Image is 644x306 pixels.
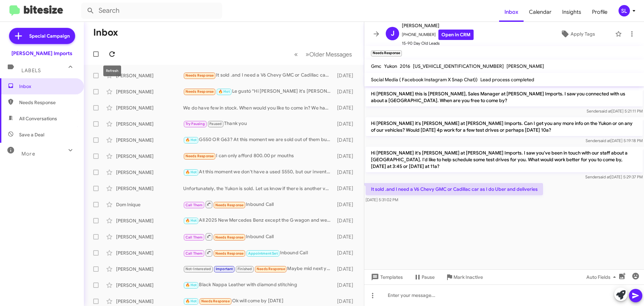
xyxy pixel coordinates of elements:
[183,72,334,79] div: It sold .and I need a V6 Chevy GMC or Cadillac car as I do Uber and deliveries
[185,89,214,94] span: Needs Response
[183,297,334,305] div: Ok will come by [DATE]
[185,218,197,223] span: 🔥 Hot
[116,169,183,176] div: [PERSON_NAME]
[237,267,252,271] span: Finished
[116,104,183,111] div: [PERSON_NAME]
[334,185,359,192] div: [DATE]
[600,108,611,114] span: said at
[183,185,334,192] div: Unfortunately, the Yukon is sold. Let us know if there is another vehicle that catches your eye.
[402,30,474,40] span: [PHONE_NUMBER]
[183,249,334,257] div: Inbound Call
[334,233,359,240] div: [DATE]
[334,121,359,127] div: [DATE]
[413,63,504,69] span: [US_VEHICLE_IDENTIFICATION_NUMBER]
[19,115,57,122] span: All Conversations
[334,72,359,79] div: [DATE]
[9,28,75,44] a: Special Campaign
[215,203,244,207] span: Needs Response
[116,153,183,160] div: [PERSON_NAME]
[21,151,35,157] span: More
[587,108,643,114] span: Sender [DATE] 5:21:11 PM
[371,63,381,69] span: Gmc
[116,185,183,192] div: [PERSON_NAME]
[103,65,121,76] div: Refresh
[81,3,222,19] input: Search
[290,47,302,61] button: Previous
[116,250,183,256] div: [PERSON_NAME]
[218,89,230,94] span: 🔥 Hot
[257,267,285,271] span: Needs Response
[440,271,488,283] button: Mark Inactive
[183,168,334,176] div: At this moment we don't have a used S550, but our inventory changes by the day.
[334,104,359,111] div: [DATE]
[183,265,334,273] div: Maybe mid next year
[557,2,587,22] a: Insights
[334,153,359,160] div: [DATE]
[215,251,244,256] span: Needs Response
[619,5,630,16] div: SL
[116,298,183,305] div: [PERSON_NAME]
[19,83,76,90] span: Inbox
[216,267,233,271] span: Important
[290,47,356,61] nav: Page navigation example
[185,73,214,78] span: Needs Response
[334,266,359,272] div: [DATE]
[480,77,534,83] span: Lead process completed
[209,122,222,126] span: Paused
[185,235,203,239] span: Call Them
[334,201,359,208] div: [DATE]
[587,2,613,22] a: Profile
[402,40,474,47] span: 15-90 Day Old Leads
[408,271,440,283] button: Pause
[185,267,211,271] span: Not-Interested
[185,154,214,158] span: Needs Response
[93,27,118,38] h1: Inbox
[366,147,643,172] p: Hi [PERSON_NAME] it's [PERSON_NAME] at [PERSON_NAME] Imports. I saw you've been in touch with our...
[19,99,76,106] span: Needs Response
[183,136,334,144] div: G550 OR G63? At this moment we are sold out of them but getting a white G550 next month.
[586,271,619,283] span: Auto Fields
[391,28,394,39] span: J
[524,2,557,22] a: Calendar
[334,137,359,143] div: [DATE]
[366,183,543,195] p: It sold .and I need a V6 Chevy GMC or Cadillac car as I do Uber and deliveries
[19,131,44,138] span: Save a Deal
[366,197,398,202] span: [DATE] 5:31:02 PM
[370,271,403,283] span: Templates
[499,2,524,22] span: Inbox
[571,28,595,40] span: Apply Tags
[334,282,359,289] div: [DATE]
[183,152,334,160] div: I can only afford 800.00 pr mouths
[613,5,637,16] button: SL
[185,138,197,142] span: 🔥 Hot
[598,174,610,179] span: said at
[116,282,183,289] div: [PERSON_NAME]
[183,120,334,128] div: Thank you
[185,122,205,126] span: Try Pausing
[306,50,309,58] span: »
[366,88,643,106] p: Hi [PERSON_NAME] this is [PERSON_NAME], Sales Manager at [PERSON_NAME] Imports. I saw you connect...
[116,137,183,143] div: [PERSON_NAME]
[116,121,183,127] div: [PERSON_NAME]
[183,217,334,224] div: All 2025 New Mercedes Benz except the G wagon and we also have specials for selected 2026 New Mer...
[185,283,197,287] span: 🔥 Hot
[29,33,70,39] span: Special Campaign
[366,117,643,136] p: Hi [PERSON_NAME] it's [PERSON_NAME] at [PERSON_NAME] Imports. Can I get you any more info on the ...
[248,251,278,256] span: Appointment Set
[185,299,197,303] span: 🔥 Hot
[400,63,410,69] span: 2016
[334,217,359,224] div: [DATE]
[185,251,203,256] span: Call Them
[402,21,474,30] span: [PERSON_NAME]
[543,28,612,40] button: Apply Tags
[116,72,183,79] div: [PERSON_NAME]
[334,298,359,305] div: [DATE]
[422,271,435,283] span: Pause
[371,50,402,56] small: Needs Response
[116,266,183,272] div: [PERSON_NAME]
[183,200,334,209] div: Inbound Call
[21,68,41,74] span: Labels
[453,271,483,283] span: Mark Inactive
